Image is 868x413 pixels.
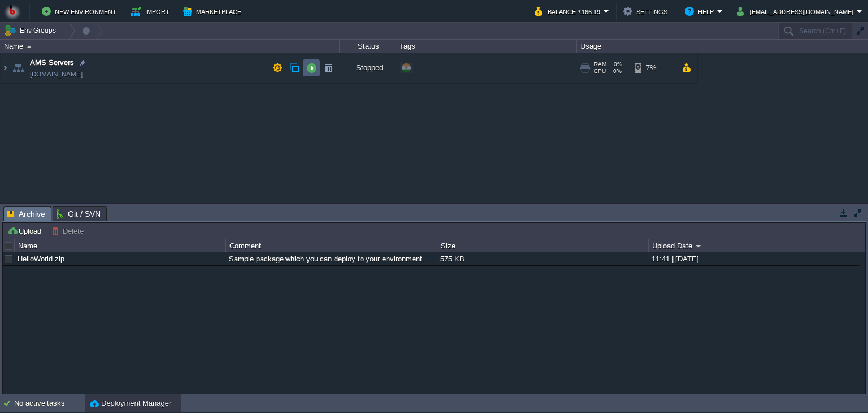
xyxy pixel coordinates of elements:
span: Git / SVN [57,207,101,221]
a: HelloWorld.zip [18,255,64,263]
img: AMDAwAAAACH5BAEAAAAALAAAAAABAAEAAAICRAEAOw== [1,53,10,83]
span: CPU [594,68,606,75]
button: Delete [51,226,87,236]
span: 0% [610,68,622,75]
img: AMDAwAAAACH5BAEAAAAALAAAAAABAAEAAAICRAEAOw== [10,53,26,83]
button: Marketplace [183,5,245,18]
div: 575 KB [437,252,648,265]
button: Settings [623,5,671,18]
div: Usage [578,40,697,53]
div: 11:41 | [DATE] [649,252,859,265]
span: Archive [7,207,45,221]
div: 7% [635,53,671,83]
button: Upload [7,226,45,236]
div: Tags [397,40,576,53]
a: [DOMAIN_NAME] [30,68,83,80]
span: 0% [611,61,622,68]
div: No active tasks [14,394,85,412]
button: Import [131,5,173,18]
div: Name [1,40,339,53]
div: Status [340,40,396,53]
div: Stopped [340,53,396,83]
div: Sample package which you can deploy to your environment. Feel free to delete and upload a package... [226,252,436,265]
button: Balance ₹166.19 [535,5,604,18]
button: [EMAIL_ADDRESS][DOMAIN_NAME] [737,5,857,18]
button: Help [685,5,717,18]
img: AMDAwAAAACH5BAEAAAAALAAAAAABAAEAAAICRAEAOw== [27,45,32,48]
div: Comment [227,239,437,252]
button: Deployment Manager [90,398,171,409]
button: New Environment [42,5,120,18]
span: RAM [594,61,606,68]
button: Env Groups [4,23,60,38]
a: AMS Servers [30,57,74,68]
img: Bitss Techniques [4,3,21,20]
div: Upload Date [649,239,860,252]
div: Size [438,239,648,252]
div: Name [15,239,225,252]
